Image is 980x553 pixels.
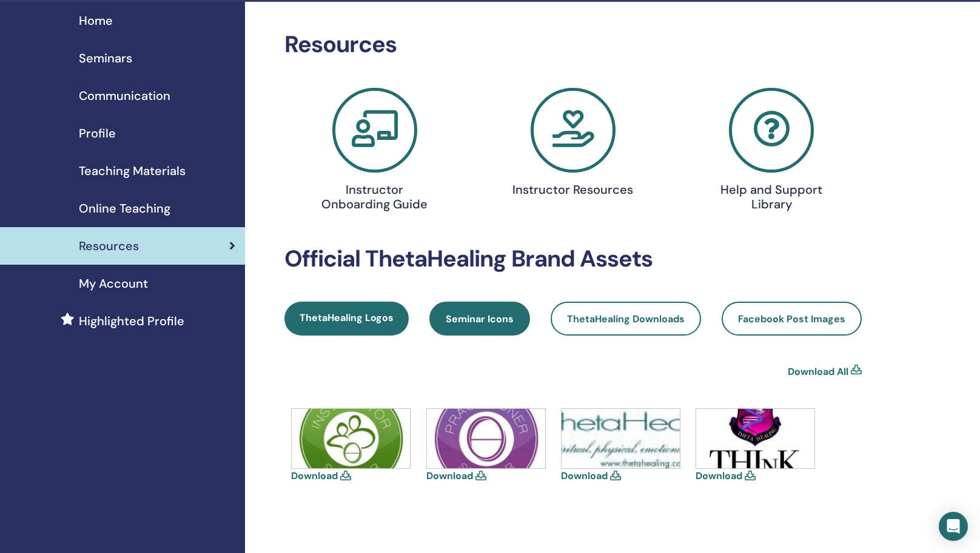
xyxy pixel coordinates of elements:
span: My Account [79,274,148,293]
a: Help and Support Library [680,88,864,216]
span: ThetaHealing Logos [300,311,394,324]
span: Resources [79,237,139,255]
a: Download [426,469,473,482]
span: Seminars [79,49,132,67]
a: ThetaHealing Downloads [551,302,701,336]
img: icons-practitioner.jpg [427,409,545,468]
div: Open Intercom Messenger [939,512,968,541]
img: thetahealing-logo-a-copy.jpg [562,409,680,468]
span: Communication [79,87,170,105]
span: Home [79,12,113,30]
a: Instructor Resources [481,88,665,202]
span: Highlighted Profile [79,312,184,330]
img: icons-instructor.jpg [292,409,410,468]
h2: Official ThetaHealing Brand Assets [284,245,862,273]
a: Download [696,469,742,482]
a: Download [291,469,338,482]
span: Profile [79,124,116,142]
span: Online Teaching [79,199,170,217]
a: Facebook Post Images [722,302,862,336]
img: think-shield.jpg [696,409,814,468]
span: ThetaHealing Downloads [567,313,685,325]
a: Download [561,469,608,482]
a: Instructor Onboarding Guide [283,88,466,216]
h4: Instructor Resources [509,182,637,197]
a: ThetaHealing Logos [284,302,409,336]
span: Seminar Icons [446,313,514,325]
span: Teaching Materials [79,162,186,180]
a: Download All [788,365,848,379]
span: Facebook Post Images [738,313,845,325]
h4: Help and Support Library [707,182,836,211]
h2: Resources [284,31,862,59]
a: Seminar Icons [429,302,530,336]
h4: Instructor Onboarding Guide [310,182,439,211]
